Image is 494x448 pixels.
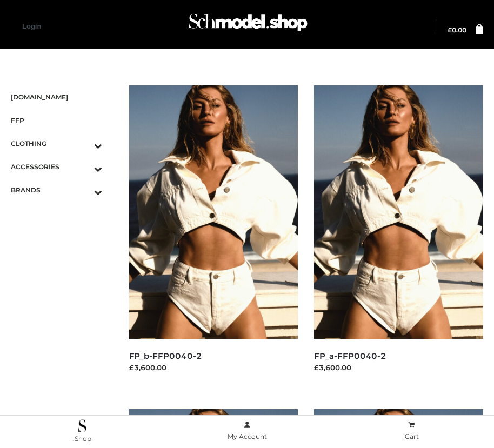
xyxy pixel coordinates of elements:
[73,434,91,443] span: .Shop
[11,137,102,150] span: CLOTHING
[22,22,41,30] a: Login
[11,132,102,155] a: CLOTHINGToggle Submenu
[448,26,452,34] span: £
[314,362,483,373] div: £3,600.00
[11,178,102,202] a: BRANDSToggle Submenu
[11,114,102,126] span: FFP
[228,432,267,440] span: My Account
[129,362,298,373] div: £3,600.00
[11,109,102,132] a: FFP
[448,27,466,34] a: £0.00
[314,351,386,361] a: FP_a-FFP0040-2
[405,432,419,440] span: Cart
[165,419,330,443] a: My Account
[64,132,102,155] button: Toggle Submenu
[64,155,102,178] button: Toggle Submenu
[64,178,102,202] button: Toggle Submenu
[448,26,466,34] bdi: 0.00
[11,91,102,103] span: [DOMAIN_NAME]
[11,161,102,173] span: ACCESSORIES
[11,85,102,109] a: [DOMAIN_NAME]
[11,155,102,178] a: ACCESSORIESToggle Submenu
[78,419,86,432] img: .Shop
[329,419,494,443] a: Cart
[129,351,202,361] a: FP_b-FFP0040-2
[184,9,310,44] a: Schmodel Admin 964
[186,6,310,44] img: Schmodel Admin 964
[11,184,102,196] span: BRANDS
